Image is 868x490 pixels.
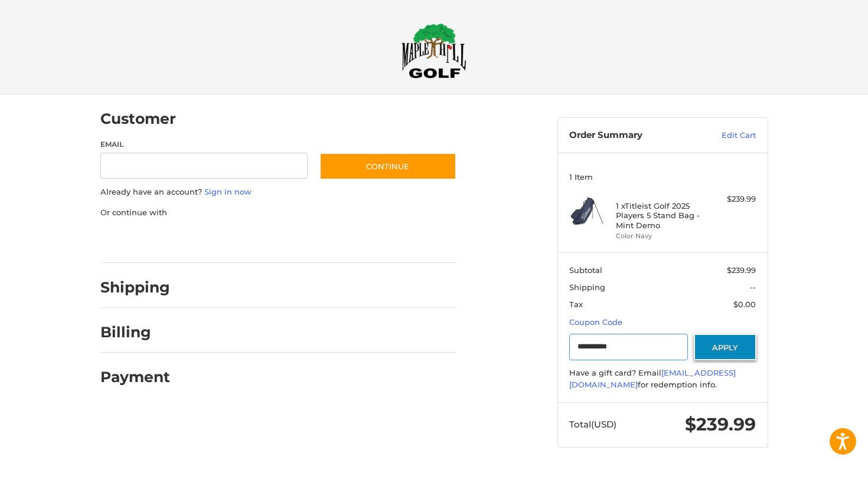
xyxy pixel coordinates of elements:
p: Or continue with [100,207,456,219]
span: Subtotal [569,265,602,275]
iframe: PayPal-paypal [96,230,185,251]
input: Gift Certificate or Coupon Code [569,334,688,360]
label: Email [100,139,308,150]
iframe: PayPal-paylater [197,230,285,251]
span: $0.00 [733,300,756,309]
h2: Payment [100,368,170,386]
h4: 1 x Titleist Golf 2025 Players 5 Stand Bag - Mint Demo [616,201,706,230]
a: Sign in now [204,187,252,196]
button: Apply [694,334,756,360]
h2: Billing [100,323,169,341]
span: Tax [569,300,583,309]
p: Already have an account? [100,186,456,198]
h2: Customer [100,110,176,128]
span: Total (USD) [569,419,616,430]
a: Edit Cart [696,130,756,142]
img: Maple Hill Golf [402,23,466,78]
span: -- [750,282,756,292]
h3: Order Summary [569,130,696,142]
h3: 1 Item [569,172,756,182]
a: [EMAIL_ADDRESS][DOMAIN_NAME] [569,368,736,389]
iframe: PayPal-venmo [296,230,385,251]
a: Coupon Code [569,317,622,327]
div: $239.99 [709,193,756,205]
span: $239.99 [685,413,756,435]
li: Color Navy [616,231,706,241]
h2: Shipping [100,278,170,297]
button: Continue [319,153,456,180]
span: $239.99 [727,265,756,275]
div: Have a gift card? Email for redemption info. [569,367,756,390]
span: Shipping [569,282,605,292]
